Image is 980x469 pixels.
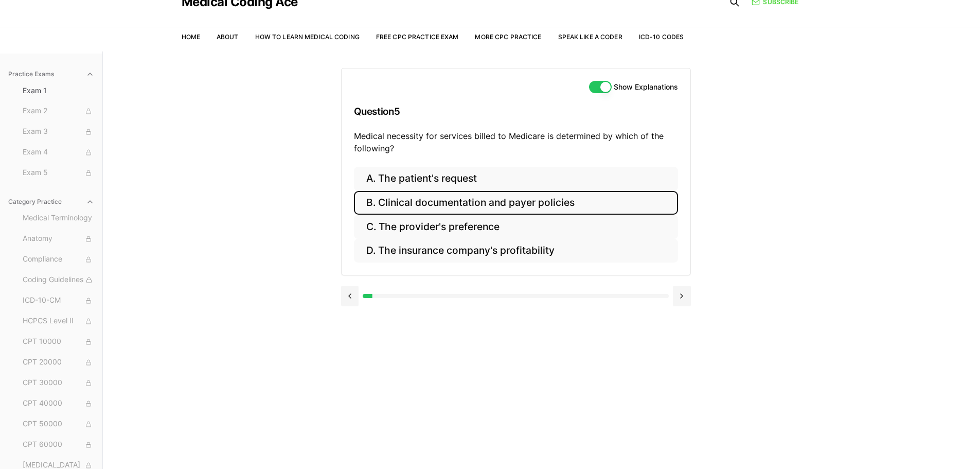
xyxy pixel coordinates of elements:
button: Exam 1 [19,82,98,99]
a: Speak Like a Coder [558,33,622,41]
span: CPT 40000 [23,398,94,409]
button: CPT 10000 [19,334,98,350]
button: A. The patient's request [354,167,678,191]
button: Exam 2 [19,103,98,119]
h3: Question 5 [354,96,678,127]
span: Exam 1 [23,85,94,96]
span: Exam 2 [23,106,94,117]
a: ICD-10 Codes [639,33,684,41]
button: CPT 20000 [19,354,98,371]
button: Category Practice [4,194,98,210]
button: Compliance [19,251,98,268]
button: Anatomy [19,231,98,247]
span: CPT 50000 [23,419,94,430]
span: Compliance [23,254,94,265]
span: CPT 60000 [23,439,94,450]
span: Exam 5 [23,167,94,179]
button: CPT 50000 [19,416,98,432]
button: CPT 30000 [19,375,98,391]
button: Coding Guidelines [19,272,98,288]
span: Exam 3 [23,126,94,137]
span: CPT 30000 [23,377,94,389]
button: Exam 3 [19,124,98,140]
span: Coding Guidelines [23,274,94,286]
span: CPT 20000 [23,357,94,368]
button: CPT 60000 [19,437,98,453]
button: Medical Terminology [19,210,98,227]
span: Exam 4 [23,147,94,158]
a: About [217,33,239,41]
p: Medical necessity for services billed to Medicare is determined by which of the following? [354,130,678,154]
button: CPT 40000 [19,395,98,412]
button: Practice Exams [4,66,98,82]
button: Exam 4 [19,144,98,161]
a: Free CPC Practice Exam [376,33,459,41]
span: Anatomy [23,233,94,245]
span: CPT 10000 [23,336,94,348]
a: How to Learn Medical Coding [255,33,360,41]
button: D. The insurance company's profitability [354,239,678,263]
span: ICD-10-CM [23,295,94,306]
span: Medical Terminology [23,213,94,224]
button: Exam 5 [19,165,98,181]
button: ICD-10-CM [19,292,98,309]
span: HCPCS Level II [23,316,94,327]
button: HCPCS Level II [19,313,98,329]
a: Home [182,33,200,41]
label: Show Explanations [614,83,678,91]
button: B. Clinical documentation and payer policies [354,191,678,215]
button: C. The provider's preference [354,215,678,239]
a: More CPC Practice [475,33,541,41]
